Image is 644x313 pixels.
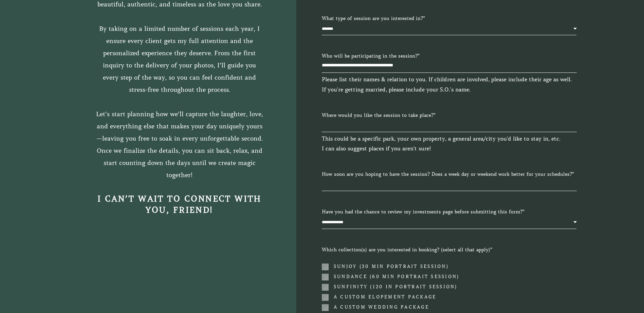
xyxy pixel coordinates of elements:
label: Where would you like the session to take place? [322,111,577,121]
label: A custom elopement package [329,294,437,300]
label: A custom wedding package [329,304,429,311]
p: Let’s start planning how we’ll capture the laughter, love, and everything else that makes your da... [95,108,264,181]
label: Which collection(s) are you interested in booking? (select all that apply) [322,246,577,260]
label: How soon are you hoping to have the session? Does a week day or weekend work better for your sche... [322,170,577,180]
label: Who will be participating in the session? [322,52,577,61]
p: Please list their names & relation to you. If children are involved, please include their age as ... [322,75,577,95]
label: Have you had the chance to review my investments page before submitting this form? [322,208,577,217]
label: What type of session are you interested in? [322,15,577,24]
label: Sunjoy (30 min portrait session) [329,263,449,270]
p: This could be a specific park, your own property, a general area/city you'd like to stay in, etc.... [322,134,577,154]
label: Sundance (60 min portrait session) [329,273,460,280]
strong: I can’t wait to connect with you, friend! [97,194,265,215]
label: Sunfinity (120 in portrait session) [329,284,458,290]
p: By taking on a limited number of sessions each year, I ensure every client gets my full attention... [95,23,264,96]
